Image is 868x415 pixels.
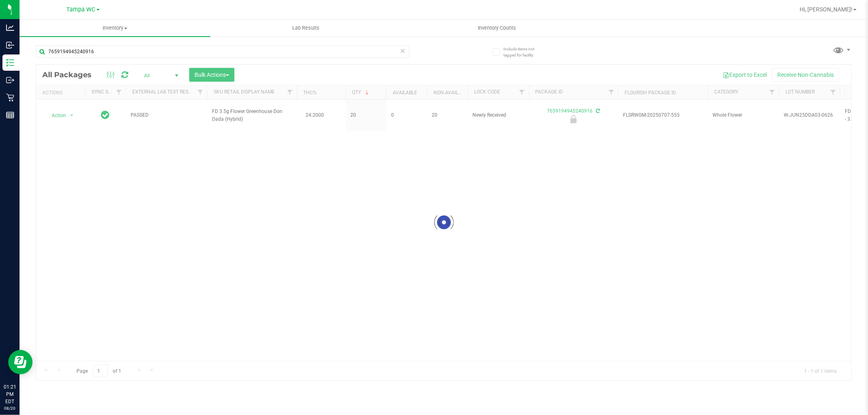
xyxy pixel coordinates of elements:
[210,20,401,37] a: Lab Results
[503,46,544,58] span: Include items not tagged for facility
[401,20,592,37] a: Inventory Counts
[20,20,210,37] a: Inventory
[6,76,14,84] inline-svg: Outbound
[67,6,96,13] span: Tampa WC
[467,24,527,32] span: Inventory Counts
[6,24,14,32] inline-svg: Analytics
[6,93,14,102] inline-svg: Retail
[6,59,14,67] inline-svg: Inventory
[4,383,16,405] p: 01:21 PM EDT
[800,6,853,13] span: Hi, [PERSON_NAME]!
[281,24,330,32] span: Lab Results
[6,111,14,119] inline-svg: Reports
[6,41,14,49] inline-svg: Inbound
[400,46,406,56] span: Clear
[8,350,33,374] iframe: Resource center
[36,46,409,58] input: Search Package ID, Item Name, SKU, Lot or Part Number...
[20,24,210,32] span: Inventory
[4,405,16,411] p: 08/20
